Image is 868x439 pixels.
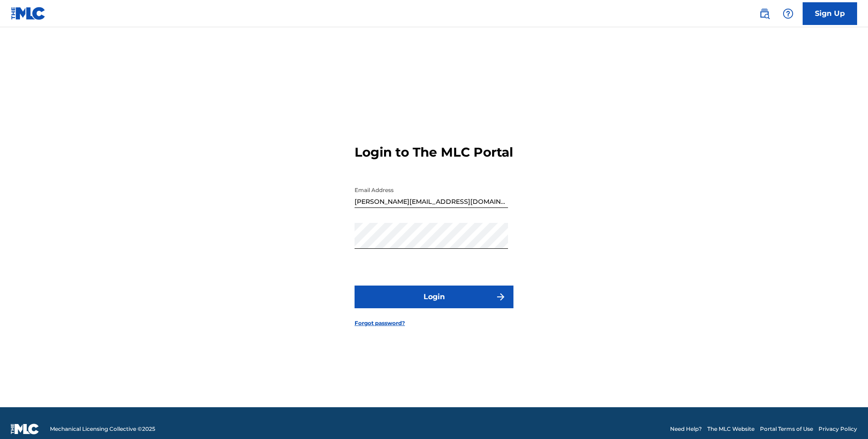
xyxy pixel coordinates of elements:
[50,425,155,433] span: Mechanical Licensing Collective © 2025
[760,425,813,433] a: Portal Terms of Use
[759,8,770,19] img: search
[779,5,797,23] div: Help
[803,2,857,25] a: Sign Up
[670,425,702,433] a: Need Help?
[355,144,513,160] h3: Login to The MLC Portal
[355,319,405,327] a: Forgot password?
[11,424,39,434] img: logo
[755,5,774,23] a: Public Search
[707,425,755,433] a: The MLC Website
[819,425,857,433] a: Privacy Policy
[783,8,794,19] img: help
[355,286,513,308] button: Login
[495,291,506,302] img: f7272a7cc735f4ea7f67.svg
[11,7,46,20] img: MLC Logo
[823,395,868,439] iframe: Chat Widget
